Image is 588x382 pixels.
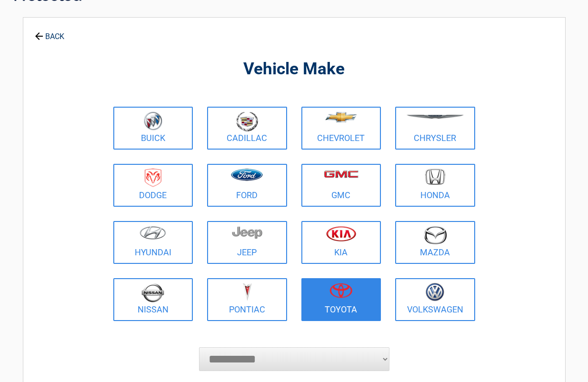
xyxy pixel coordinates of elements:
a: Chevrolet [301,107,381,150]
a: Buick [113,107,193,150]
a: Jeep [207,221,287,264]
a: Dodge [113,164,193,207]
img: cadillac [236,111,258,131]
img: toyota [329,283,352,298]
img: mazda [423,226,447,244]
a: BACK [33,24,66,40]
a: Chrysler [395,107,475,150]
a: Volkswagen [395,278,475,321]
img: chevrolet [325,112,357,122]
a: Pontiac [207,278,287,321]
a: Ford [207,164,287,207]
a: Honda [395,164,475,207]
img: jeep [232,226,262,239]
img: kia [326,226,356,241]
a: Cadillac [207,107,287,150]
a: Hyundai [113,221,193,264]
a: GMC [301,164,381,207]
img: gmc [324,170,359,178]
h2: Vehicle Make [111,58,478,80]
a: Mazda [395,221,475,264]
img: buick [144,111,162,131]
img: honda [425,169,445,185]
img: pontiac [242,283,252,301]
img: nissan [141,283,164,302]
img: chrysler [406,115,464,119]
img: ford [231,169,263,181]
img: hyundai [140,226,166,240]
img: volkswagen [426,283,444,302]
a: Nissan [113,278,193,321]
a: Toyota [301,278,381,321]
a: Kia [301,221,381,264]
img: dodge [145,169,161,187]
